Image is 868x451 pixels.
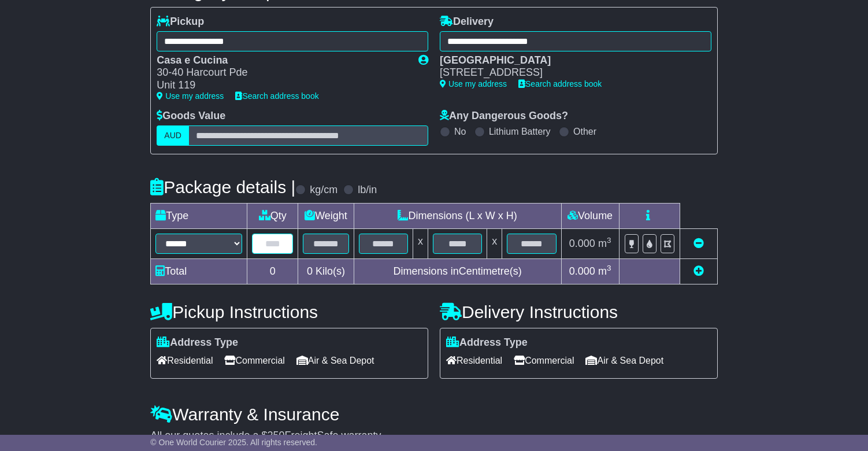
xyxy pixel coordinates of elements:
label: AUD [157,125,189,146]
label: kg/cm [310,184,337,197]
label: lb/in [358,184,377,197]
a: Use my address [440,79,507,88]
span: Residential [446,352,502,369]
h4: Delivery Instructions [440,302,718,321]
span: m [598,238,611,249]
td: Weight [298,203,354,228]
div: 30-40 Harcourt Pde [157,66,407,79]
label: Delivery [440,16,494,28]
td: Qty [247,203,298,228]
td: Dimensions (L x W x H) [354,203,561,228]
div: All our quotes include a $ FreightSafe warranty. [150,430,717,442]
h4: Pickup Instructions [150,302,428,321]
td: 0 [247,258,298,284]
label: Other [573,126,596,137]
div: [GEOGRAPHIC_DATA] [440,54,700,67]
span: Commercial [514,352,574,369]
a: Search address book [518,79,602,88]
span: 0 [307,265,313,277]
label: Address Type [157,337,238,349]
a: Use my address [157,91,224,101]
span: Commercial [224,352,284,369]
label: Pickup [157,16,204,28]
label: Any Dangerous Goods? [440,110,568,123]
label: Address Type [446,337,528,349]
td: Type [151,203,247,228]
label: Goods Value [157,110,225,123]
td: Dimensions in Centimetre(s) [354,258,561,284]
td: x [487,228,502,258]
div: [STREET_ADDRESS] [440,66,700,79]
a: Remove this item [693,238,704,249]
td: Volume [561,203,619,228]
td: x [413,228,428,258]
span: Air & Sea Depot [585,352,663,369]
span: m [598,265,611,277]
label: Lithium Battery [489,126,551,137]
h4: Package details | [150,178,295,197]
span: 250 [267,430,284,441]
td: Kilo(s) [298,258,354,284]
h4: Warranty & Insurance [150,405,717,424]
span: 0.000 [569,265,595,277]
span: © One World Courier 2025. All rights reserved. [150,438,317,447]
span: Air & Sea Depot [296,352,374,369]
div: Casa e Cucina [157,54,407,67]
td: Total [151,258,247,284]
a: Search address book [235,91,318,101]
span: 0.000 [569,238,595,249]
label: No [454,126,466,137]
sup: 3 [607,236,611,245]
a: Add new item [693,265,704,277]
div: Unit 119 [157,79,407,92]
span: Residential [157,352,213,369]
sup: 3 [607,264,611,272]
